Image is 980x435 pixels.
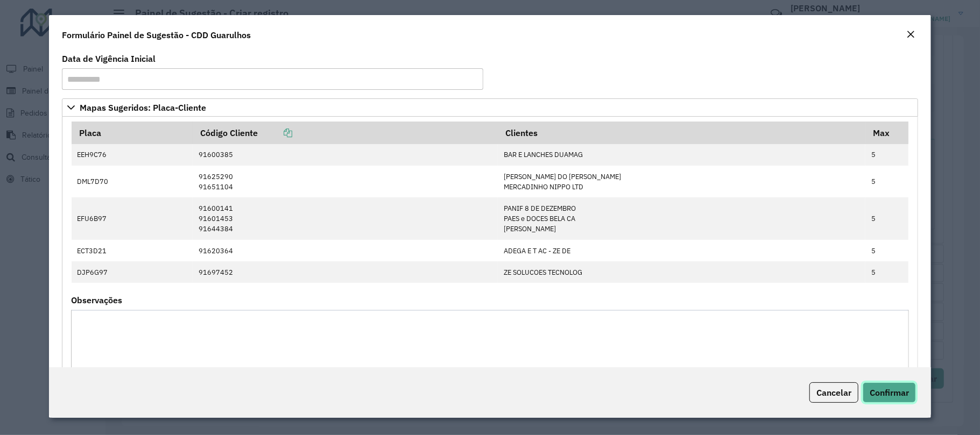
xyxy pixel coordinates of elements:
h4: Formulário Painel de Sugestão - CDD Guarulhos [62,28,251,41]
div: Mapas Sugeridos: Placa-Cliente [62,117,918,415]
button: Cancelar [809,382,858,403]
span: Cancelar [816,387,851,398]
label: Data de Vigência Inicial [62,52,156,65]
a: Copiar [258,127,292,138]
td: EEH9C76 [72,144,193,166]
td: 5 [865,197,908,240]
td: 5 [865,144,908,166]
td: 5 [865,166,908,197]
td: 91625290 91651104 [193,166,498,197]
a: Mapas Sugeridos: Placa-Cliente [62,98,918,117]
button: Close [903,28,918,42]
button: Confirmar [863,382,916,403]
th: Código Cliente [193,122,498,144]
th: Max [865,122,908,144]
td: 91600141 91601453 91644384 [193,197,498,240]
td: 91620364 [193,240,498,261]
em: Fechar [906,30,915,39]
td: ADEGA E T AC - ZE DE [498,240,865,261]
th: Clientes [498,122,865,144]
th: Placa [72,122,193,144]
span: Confirmar [870,387,909,398]
td: DML7D70 [72,166,193,197]
td: 91600385 [193,144,498,166]
td: ECT3D21 [72,240,193,261]
td: 5 [865,240,908,261]
td: [PERSON_NAME] DO [PERSON_NAME] MERCADINHO NIPPO LTD [498,166,865,197]
td: PANIF 8 DE DEZEMBRO PAES e DOCES BELA CA [PERSON_NAME] [498,197,865,240]
td: EFU6B97 [72,197,193,240]
td: 5 [865,261,908,283]
td: 91697452 [193,261,498,283]
span: Mapas Sugeridos: Placa-Cliente [80,103,206,112]
td: DJP6G97 [72,261,193,283]
label: Observações [71,294,122,306]
td: BAR E LANCHES DUAMAG [498,144,865,166]
td: ZE SOLUCOES TECNOLOG [498,261,865,283]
